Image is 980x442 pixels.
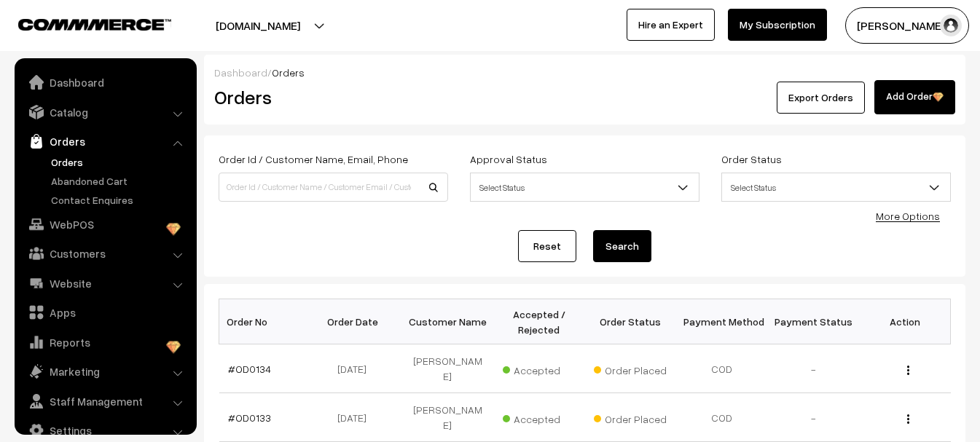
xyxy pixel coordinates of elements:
th: Customer Name [402,299,494,344]
td: [DATE] [310,344,402,393]
label: Order Status [721,151,782,167]
a: My Subscription [728,9,827,41]
span: Select Status [721,173,951,202]
td: [PERSON_NAME] [402,344,494,393]
h2: Orders [214,86,447,108]
th: Accepted / Rejected [493,299,585,344]
div: / [214,65,955,80]
a: Reset [518,230,576,262]
a: Marketing [18,358,192,384]
a: Catalog [18,99,192,125]
button: [DOMAIN_NAME] [165,7,351,44]
label: Order Id / Customer Name, Email, Phone [219,151,408,167]
img: Menu [907,366,909,375]
img: user [940,15,962,36]
img: COMMMERCE [18,19,171,30]
a: COMMMERCE [18,15,146,32]
a: Add Order [874,80,955,114]
button: [PERSON_NAME] [845,7,969,44]
span: Select Status [470,173,699,202]
a: Website [18,270,192,296]
td: - [768,393,860,442]
td: [PERSON_NAME] [402,393,494,442]
a: #OD0133 [228,411,271,424]
th: Action [859,299,951,344]
a: Dashboard [18,69,192,95]
a: Abandoned Cart [47,173,192,189]
a: Dashboard [214,66,267,79]
span: Accepted [503,408,576,427]
span: Accepted [503,359,576,378]
th: Order Status [585,299,677,344]
td: COD [676,344,768,393]
a: Customers [18,240,192,267]
a: Apps [18,299,192,325]
input: Order Id / Customer Name / Customer Email / Customer Phone [219,173,448,202]
th: Order No [219,299,311,344]
td: - [768,344,860,393]
a: More Options [876,210,940,222]
th: Payment Method [676,299,768,344]
th: Order Date [310,299,402,344]
a: WebPOS [18,211,192,237]
button: Search [593,230,651,262]
a: Orders [47,154,192,170]
a: Contact Enquires [47,192,192,208]
span: Select Status [722,175,950,200]
a: Reports [18,329,192,355]
td: [DATE] [310,393,402,442]
a: Staff Management [18,388,192,414]
label: Approval Status [470,151,547,167]
span: Select Status [471,175,699,200]
img: Menu [907,414,909,424]
td: COD [676,393,768,442]
a: #OD0134 [228,363,271,375]
span: Order Placed [594,408,667,427]
th: Payment Status [768,299,860,344]
span: Order Placed [594,359,667,378]
span: Orders [272,66,305,79]
a: Hire an Expert [627,9,715,41]
button: Export Orders [777,82,865,114]
a: Orders [18,128,192,154]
